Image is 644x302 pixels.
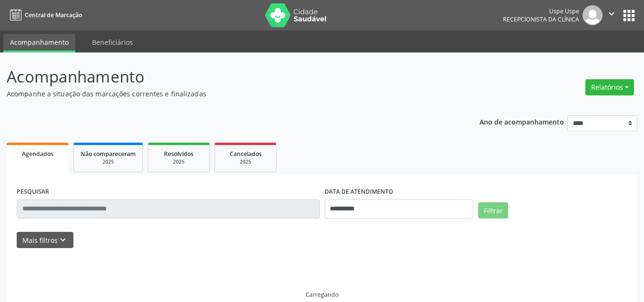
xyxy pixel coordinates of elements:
[17,185,49,199] label: PESQUISAR
[22,150,53,158] span: Agendados
[58,235,68,245] i: keyboard_arrow_down
[478,202,508,219] button: Filtrar
[7,89,448,99] p: Acompanhe a situação das marcações correntes e finalizadas
[606,9,617,19] i: 
[3,34,75,52] a: Acompanhamento
[164,150,194,158] span: Resolvidos
[583,5,603,25] img: img
[7,7,82,23] a: Central de Marcação
[25,11,82,19] span: Central de Marcação
[306,291,338,299] div: Carregando
[503,15,579,23] span: Recepcionista da clínica
[155,158,203,166] div: 2025
[503,7,579,15] div: Uspe Uspe
[17,232,73,249] button: Mais filtroskeyboard_arrow_down
[7,65,448,89] p: Acompanhamento
[230,150,262,158] span: Cancelados
[603,5,621,25] button: 
[81,150,136,158] span: Não compareceram
[222,158,269,166] div: 2025
[325,185,393,199] label: DATA DE ATENDIMENTO
[621,7,637,24] button: apps
[480,115,564,127] p: Ano de acompanhamento
[85,34,140,51] a: Beneficiários
[585,79,634,95] button: Relatórios
[81,158,136,166] div: 2025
